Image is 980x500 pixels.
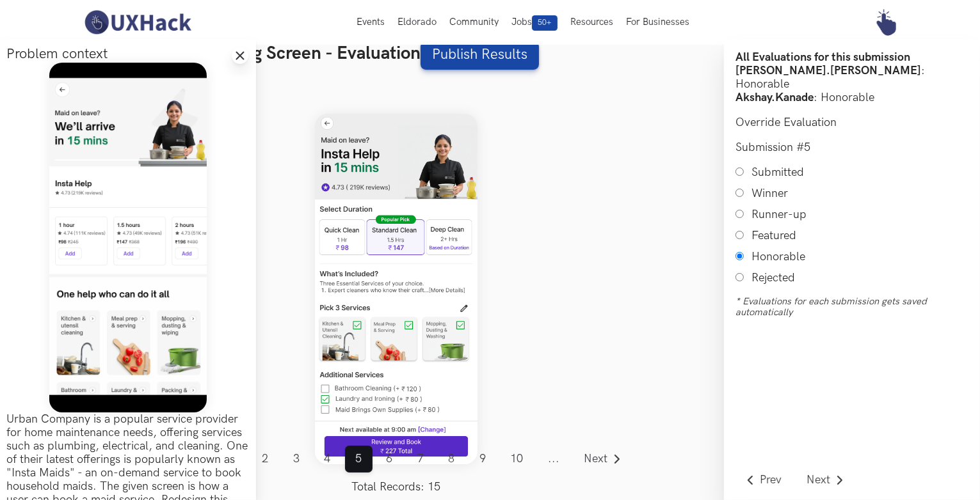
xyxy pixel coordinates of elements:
span: Next [807,474,830,486]
a: Page 7 [407,446,435,473]
a: Go to next submission [796,467,855,494]
strong: Akshay.Kanade [735,91,814,104]
label: Rejected [751,271,795,285]
label: Featured [751,229,796,242]
label: Winner [751,187,788,200]
label: Total Records: 15 [160,480,632,494]
a: Go to next page [574,446,632,473]
span: ... [538,446,570,473]
p: : Honorable [735,64,968,91]
strong: [PERSON_NAME].[PERSON_NAME] [735,64,921,77]
label: Submitted [751,166,804,179]
p: : Honorable [735,91,968,104]
a: Page 2 [252,446,279,473]
span: Prev [760,474,782,486]
a: Page 3 [283,446,310,473]
label: Honorable [751,250,805,263]
img: UXHack-logo.png [81,9,195,36]
h6: Submission #5 [735,141,968,154]
a: Page 8 [438,446,465,473]
nav: Drawer Pagination [735,467,855,494]
p: Product: Urban Company | [20,73,960,89]
a: Page 9 [469,446,497,473]
label: All Evaluations for this submission [735,51,910,64]
h3: Redesign Insta Maids Ordering Screen - Evaluation [20,41,960,70]
a: Page 10 [500,446,534,473]
nav: Pagination [160,446,632,494]
img: Your profile pic [872,9,899,36]
span: Next [584,453,608,465]
h6: Override Evaluation [735,116,968,129]
img: Submission Image [315,114,478,464]
label: Runner-up [751,208,807,221]
a: Page 4 [314,446,341,473]
img: Weekend_Hackathon_83_banner.png [49,63,207,412]
a: Page 6 [376,446,403,473]
a: Publish Results [421,41,539,70]
span: 50+ [532,15,558,31]
a: Page 5 [345,446,373,473]
a: Go to previous submission [735,467,792,494]
h6: Problem context [6,45,250,63]
label: * Evaluations for each submission gets saved automatically [735,296,968,318]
